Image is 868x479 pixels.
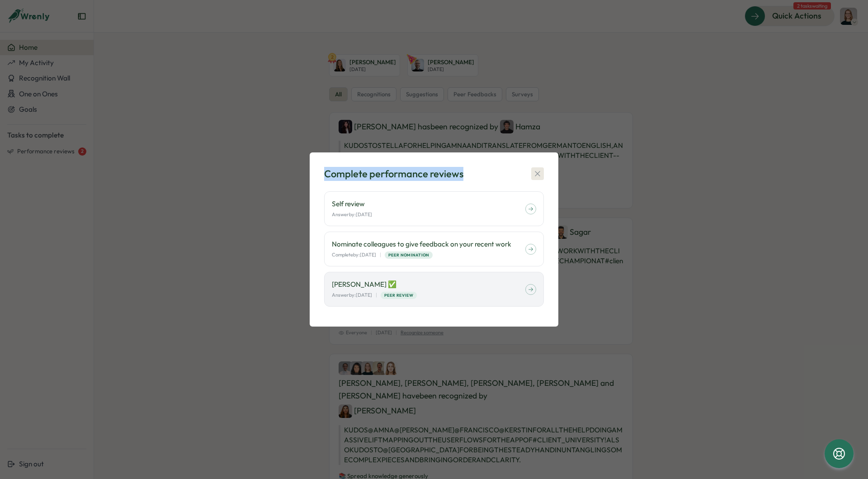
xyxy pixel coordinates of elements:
[324,191,544,226] a: Self review Answerby:[DATE]
[332,199,525,209] p: Self review
[332,211,372,218] p: Answer by: [DATE]
[388,252,429,258] span: Peer Nomination
[332,239,525,249] p: Nominate colleagues to give feedback on your recent work
[376,291,377,299] p: |
[324,232,544,266] a: Nominate colleagues to give feedback on your recent work Completeby:[DATE]|Peer Nomination
[380,251,381,259] p: |
[384,292,414,299] span: Peer Review
[332,280,525,289] p: [PERSON_NAME] ✅
[332,251,376,259] p: Complete by: [DATE]
[332,291,372,299] p: Answer by: [DATE]
[324,167,463,181] div: Complete performance reviews
[324,272,544,307] a: [PERSON_NAME] ✅Answerby:[DATE]|Peer Review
